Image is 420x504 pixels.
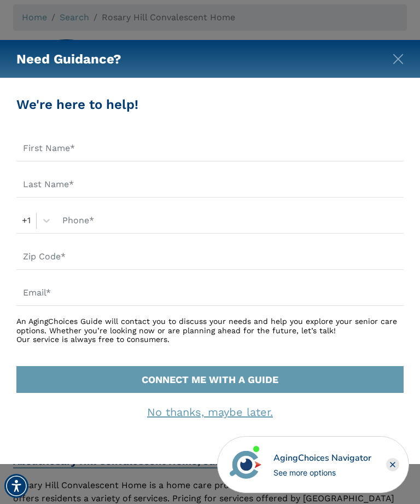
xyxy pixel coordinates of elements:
input: First Name* [16,136,404,161]
img: avatar [227,446,264,483]
div: AgingChoices Navigator [273,451,371,465]
div: An AgingChoices Guide will contact you to discuss your needs and help you explore your senior car... [16,317,404,344]
button: CONNECT ME WITH A GUIDE [16,366,404,393]
input: Last Name* [16,172,404,198]
h5: Need Guidance? [16,40,121,78]
a: No thanks, maybe later. [147,405,273,419]
button: Close [393,51,404,62]
input: Phone* [56,208,404,234]
div: We're here to help! [16,95,404,114]
input: Email* [16,281,404,306]
div: Close [386,458,399,471]
img: modal-close.svg [393,54,404,65]
div: Accessibility Menu [4,474,28,498]
div: See more options [273,467,371,478]
input: Zip Code* [16,245,404,270]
